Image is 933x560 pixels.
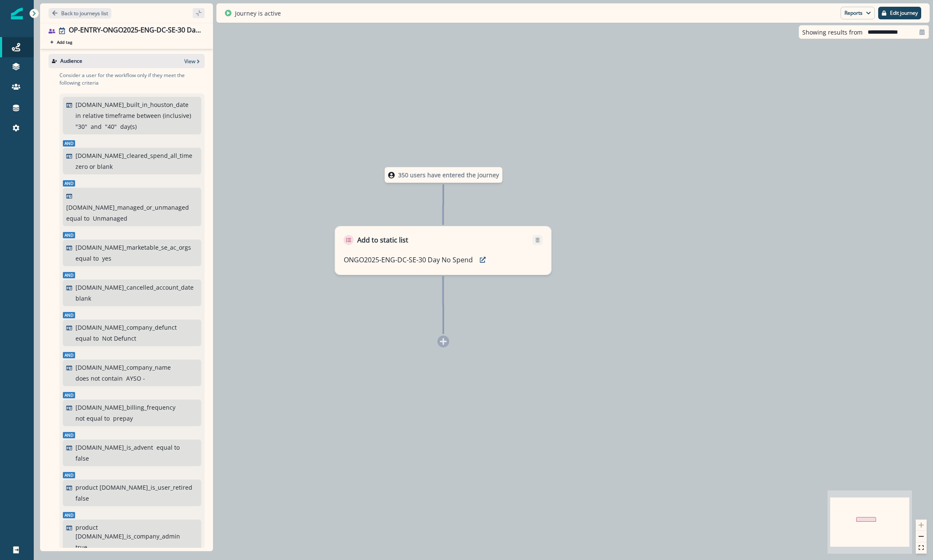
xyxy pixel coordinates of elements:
span: And [63,272,75,278]
p: Consider a user for the workflow only if they meet the following criteria [59,72,205,87]
span: And [63,140,75,147]
p: prepay [113,414,133,423]
p: equal to [156,443,180,452]
p: equal to [66,214,89,223]
p: [DOMAIN_NAME]_company_name [76,363,171,372]
div: 350 users have entered the journey [362,167,524,183]
p: [DOMAIN_NAME]_cleared_spend_all_time [76,151,192,160]
p: Add tag [57,40,72,45]
p: Journey is active [235,9,281,18]
p: View [184,58,195,65]
p: Showing results from [802,28,863,37]
p: ONGO2025-ENG-DC-SE-30 Day No Spend [344,255,473,265]
p: Audience [60,57,82,65]
span: And [63,512,75,518]
p: yes [102,254,111,263]
p: zero or blank [76,162,113,171]
button: fit view [916,542,927,554]
p: product [DOMAIN_NAME]_is_user_retired [76,483,192,492]
g: Edge from 254c5962-e5d8-4eff-a0c2-eaefa77cece2 to node-add-under-010ab2ab-d466-4d5f-b831-52d4c70a... [443,276,444,334]
p: and [91,122,102,131]
p: day(s) [120,122,137,131]
button: Reports [841,7,875,19]
p: does not contain [76,374,123,383]
p: Unmanaged [93,214,127,223]
p: Edit journey [890,10,918,16]
p: false [76,494,89,503]
div: Add to static listRemoveONGO2025-ENG-DC-SE-30 Day No Spendpreview [335,226,552,275]
button: zoom out [916,531,927,542]
span: And [63,312,75,318]
p: [DOMAIN_NAME]_marketable_se_ac_orgs [76,243,191,252]
p: blank [76,294,91,303]
img: Inflection [11,8,23,19]
button: View [184,58,201,65]
p: equal to [76,254,99,263]
p: [DOMAIN_NAME]_managed_or_unmanaged [66,203,189,212]
button: sidebar collapse toggle [193,8,205,18]
p: product [DOMAIN_NAME]_is_company_admin [76,523,196,541]
span: And [63,232,75,238]
button: Go back [49,8,111,19]
span: And [63,392,75,398]
span: And [63,432,75,438]
button: preview [476,253,490,266]
p: Back to journeys list [61,10,108,17]
span: And [63,180,75,187]
p: not equal to [76,414,110,423]
p: in relative timeframe between (inclusive) [76,111,191,120]
p: equal to [76,334,99,343]
button: Edit journey [878,7,921,19]
p: " 40 " [105,122,117,131]
p: false [76,454,89,463]
p: [DOMAIN_NAME]_billing_frequency [76,403,175,412]
button: Add tag [49,39,74,45]
p: [DOMAIN_NAME]_company_defunct [76,323,177,332]
p: true [76,543,87,552]
p: Not Defunct [102,334,136,343]
span: And [63,352,75,358]
p: [DOMAIN_NAME]_is_advent [76,443,153,452]
p: AYSO - [126,374,145,383]
p: 350 users have entered the journey [398,171,499,179]
p: [DOMAIN_NAME]_built_in_houston_date [76,100,189,109]
p: " 30 " [76,122,87,131]
div: OP-ENTRY-ONGO2025-ENG-DC-SE-30 Day No Spend [69,26,201,35]
p: [DOMAIN_NAME]_cancelled_account_date [76,283,194,292]
g: Edge from node-dl-count to 254c5962-e5d8-4eff-a0c2-eaefa77cece2 [443,184,444,225]
p: Add to static list [357,235,408,245]
span: And [63,472,75,478]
